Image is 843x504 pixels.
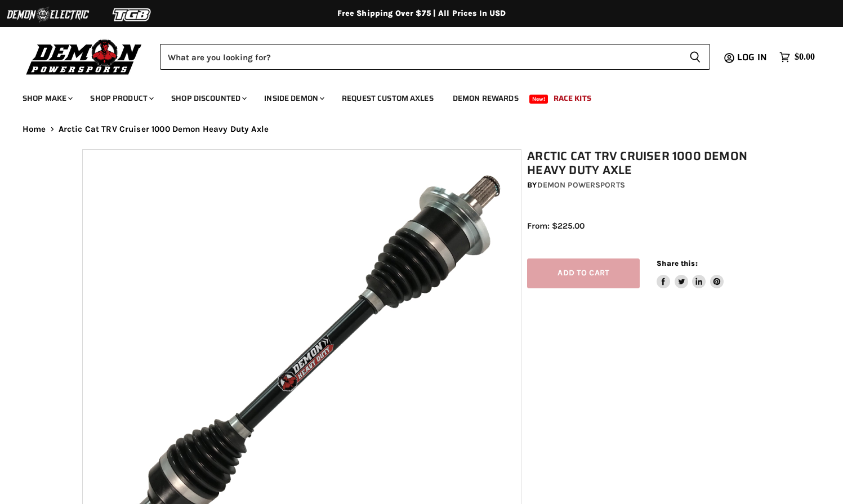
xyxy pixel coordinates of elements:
img: Demon Powersports [23,37,146,77]
span: $0.00 [795,52,815,63]
span: Arctic Cat TRV Cruiser 1000 Demon Heavy Duty Axle [59,124,269,134]
a: Demon Powersports [537,180,625,190]
a: Shop Discounted [163,87,253,110]
div: by [527,179,766,191]
span: Log in [737,50,767,64]
form: Product [160,44,710,70]
a: Shop Make [14,87,79,110]
img: TGB Logo 2 [90,4,175,25]
a: Request Custom Axles [333,87,442,110]
a: Home [23,124,46,134]
a: $0.00 [774,49,820,65]
a: Race Kits [545,87,600,110]
span: From: $225.00 [527,221,585,231]
a: Log in [732,52,774,63]
a: Demon Rewards [444,87,527,110]
input: Search [160,44,680,70]
a: Inside Demon [256,87,331,110]
ul: Main menu [14,82,812,110]
span: Share this: [657,259,697,267]
span: New! [529,95,548,104]
img: Demon Electric Logo 2 [6,4,90,25]
aside: Share this: [657,258,724,288]
h1: Arctic Cat TRV Cruiser 1000 Demon Heavy Duty Axle [527,149,766,177]
a: Shop Product [82,87,160,110]
button: Search [680,44,710,70]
